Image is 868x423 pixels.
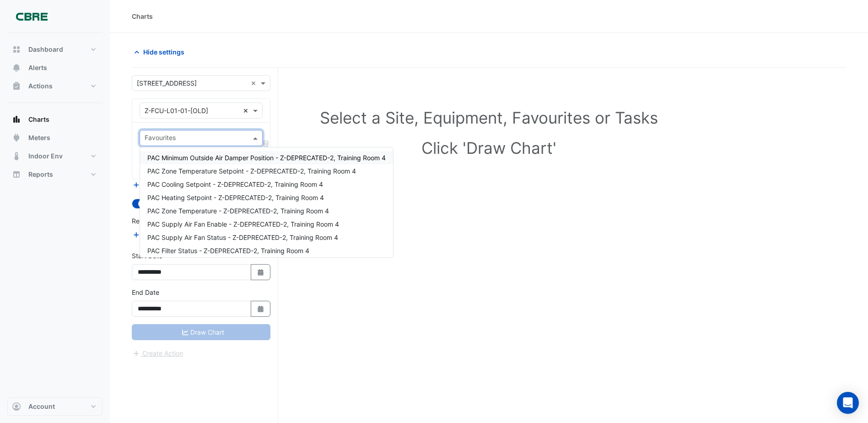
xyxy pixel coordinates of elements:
[152,138,826,157] h1: Click 'Draw Chart'
[147,220,339,228] span: PAC Supply Air Fan Enable - Z-DEPRECATED-2, Training Room 4
[132,216,180,226] label: Reference Lines
[132,348,183,356] app-escalated-ticket-create-button: Please correct errors first
[28,45,63,54] span: Dashboard
[257,305,265,313] fa-icon: Select Date
[7,59,102,77] button: Alerts
[7,165,102,184] button: Reports
[12,170,21,179] app-icon: Reports
[28,115,49,124] span: Charts
[262,140,270,147] span: Choose Function
[147,207,329,215] span: PAC Zone Temperature - Z-DEPRECATED-2, Training Room 4
[12,45,21,54] app-icon: Dashboard
[12,81,21,91] app-icon: Actions
[132,251,162,260] label: Start Date
[28,402,55,411] span: Account
[12,115,21,124] app-icon: Charts
[147,167,356,175] span: PAC Zone Temperature Setpoint - Z-DEPRECATED-2, Training Room 4
[140,147,394,258] ng-dropdown-panel: Options list
[147,233,338,241] span: PAC Supply Air Fan Status - Z-DEPRECATED-2, Training Room 4
[132,44,190,60] button: Hide settings
[152,108,826,127] h1: Select a Site, Equipment, Favourites or Tasks
[147,180,323,188] span: PAC Cooling Setpoint - Z-DEPRECATED-2, Training Room 4
[28,170,53,179] span: Reports
[7,129,102,147] button: Meters
[243,106,251,115] span: Clear
[132,287,159,297] label: End Date
[143,47,184,57] span: Hide settings
[132,180,187,190] button: Add Equipment
[7,40,102,59] button: Dashboard
[28,81,53,91] span: Actions
[7,397,102,416] button: Account
[12,133,21,142] app-icon: Meters
[147,247,309,255] span: PAC Filter Status - Z-DEPRECATED-2, Training Room 4
[28,133,50,142] span: Meters
[7,110,102,129] button: Charts
[147,194,324,201] span: PAC Heating Setpoint - Z-DEPRECATED-2, Training Room 4
[132,229,200,240] button: Add Reference Line
[257,268,265,276] fa-icon: Select Date
[12,63,21,72] app-icon: Alerts
[147,154,386,162] span: PAC Minimum Outside Air Damper Position - Z-DEPRECATED-2, Training Room 4
[143,133,176,145] div: Favourites
[28,152,63,161] span: Indoor Env
[837,392,859,414] div: Open Intercom Messenger
[7,77,102,95] button: Actions
[12,152,21,161] app-icon: Indoor Env
[251,78,259,88] span: Clear
[11,7,52,26] img: Company Logo
[132,11,153,21] div: Charts
[28,63,47,72] span: Alerts
[7,147,102,165] button: Indoor Env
